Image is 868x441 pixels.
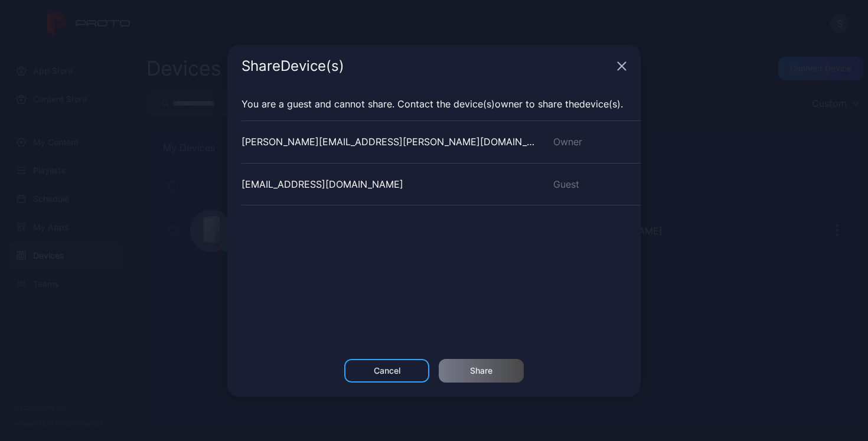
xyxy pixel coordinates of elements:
div: [PERSON_NAME][EMAIL_ADDRESS][PERSON_NAME][DOMAIN_NAME] [242,135,539,149]
div: Owner [539,135,641,149]
button: Cancel [344,359,429,383]
div: Guest [539,177,641,191]
button: Share [439,359,524,383]
div: Share [470,366,492,375]
p: You are a guest and cannot share. Contact the owner to share the . [242,97,626,111]
span: Device (s) [579,98,621,110]
div: Share Device (s) [242,59,612,73]
span: Device (s) [453,98,495,110]
div: [EMAIL_ADDRESS][DOMAIN_NAME] [242,177,403,191]
div: Cancel [374,366,400,375]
